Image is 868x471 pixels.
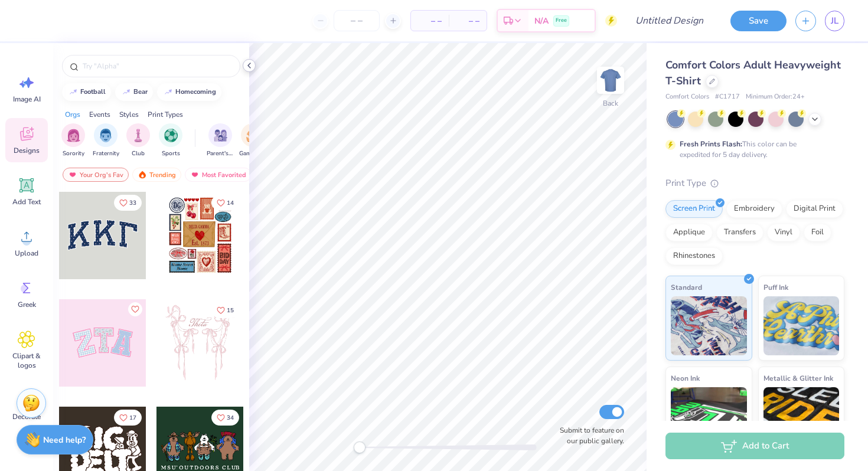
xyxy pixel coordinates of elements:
span: Add Text [12,197,41,207]
div: Digital Print [786,200,843,218]
button: filter button [93,123,119,158]
span: Metallic & Glitter Ink [763,372,833,384]
button: Like [114,195,142,211]
input: Try "Alpha" [81,60,233,72]
span: 34 [227,415,234,421]
input: Untitled Design [626,9,713,32]
label: Submit to feature on our public gallery. [553,425,624,446]
img: most_fav.gif [68,171,77,179]
button: Save [730,11,787,31]
img: trending.gif [138,171,147,179]
span: Free [556,17,567,25]
img: Sorority Image [67,129,80,142]
div: Events [89,109,110,120]
span: 17 [129,415,136,421]
img: Club Image [132,129,145,142]
div: filter for Game Day [239,123,266,158]
button: filter button [126,123,150,158]
div: Vinyl [767,224,800,241]
span: 14 [227,200,234,206]
span: Greek [18,300,36,309]
img: Back [599,68,622,92]
img: trend_line.gif [122,89,131,96]
div: bear [133,89,148,95]
button: Like [128,302,142,316]
button: filter button [239,123,266,158]
span: – – [456,15,479,27]
div: Most Favorited [185,168,252,182]
span: Clipart & logos [7,351,46,370]
a: JL [825,11,844,31]
div: filter for Sports [159,123,182,158]
span: – – [418,15,442,27]
div: Rhinestones [665,247,723,265]
div: filter for Sorority [61,123,85,158]
input: – – [334,10,380,31]
img: Fraternity Image [99,129,112,142]
button: Like [114,410,142,426]
img: trend_line.gif [68,89,78,96]
img: Standard [671,296,747,355]
button: filter button [61,123,85,158]
button: Like [211,410,239,426]
div: homecoming [175,89,216,95]
div: Applique [665,224,713,241]
div: Foil [804,224,831,241]
span: Upload [15,248,38,258]
div: filter for Club [126,123,150,158]
div: Back [603,98,618,109]
img: trend_line.gif [164,89,173,96]
span: Comfort Colors Adult Heavyweight T-Shirt [665,58,841,88]
span: N/A [534,15,549,27]
button: homecoming [157,83,221,101]
div: Styles [119,109,139,120]
img: most_fav.gif [190,171,200,179]
button: Like [211,302,239,318]
img: Neon Ink [671,387,747,446]
span: # C1717 [715,92,740,102]
button: filter button [159,123,182,158]
strong: Need help? [43,434,86,446]
div: This color can be expedited for 5 day delivery. [680,139,825,160]
span: 33 [129,200,136,206]
span: Neon Ink [671,372,700,384]
div: football [80,89,106,95]
span: Sorority [63,149,84,158]
div: Orgs [65,109,80,120]
span: Sports [162,149,180,158]
div: Print Type [665,176,844,190]
div: Trending [132,168,181,182]
span: Fraternity [93,149,119,158]
div: filter for Fraternity [93,123,119,158]
span: Standard [671,281,702,293]
div: Embroidery [726,200,782,218]
span: Designs [14,146,40,155]
div: filter for Parent's Weekend [207,123,234,158]
button: Like [211,195,239,211]
span: 15 [227,308,234,313]
img: Game Day Image [246,129,260,142]
span: Club [132,149,145,158]
span: Minimum Order: 24 + [746,92,805,102]
img: Metallic & Glitter Ink [763,387,840,446]
span: JL [831,14,838,28]
button: bear [115,83,153,101]
span: Parent's Weekend [207,149,234,158]
span: Decorate [12,412,41,421]
span: Puff Ink [763,281,788,293]
div: Print Types [148,109,183,120]
strong: Fresh Prints Flash: [680,139,742,149]
span: Comfort Colors [665,92,709,102]
div: Screen Print [665,200,723,218]
button: filter button [207,123,234,158]
div: Your Org's Fav [63,168,129,182]
button: football [62,83,111,101]
img: Puff Ink [763,296,840,355]
span: Game Day [239,149,266,158]
span: Image AI [13,94,41,104]
img: Parent's Weekend Image [214,129,227,142]
img: Sports Image [164,129,178,142]
div: Accessibility label [354,441,366,453]
div: Transfers [716,224,763,241]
